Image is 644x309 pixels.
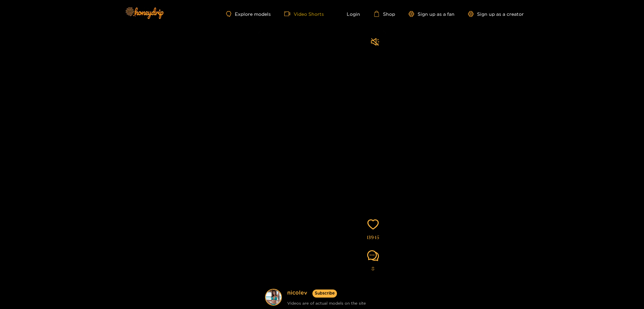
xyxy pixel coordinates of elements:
a: Explore models [226,11,270,17]
a: Login [337,11,360,17]
span: comment [367,250,379,262]
span: Subscribe [315,290,335,297]
img: user avatar [266,289,281,305]
a: Sign up as a creator [468,11,524,17]
button: Subscribe [312,289,337,298]
span: 8 [372,265,374,273]
a: Shop [374,11,395,17]
span: video-camera [284,11,294,17]
a: Video Shorts [284,11,324,17]
div: Videos are of actual models on the site [287,299,366,307]
a: Sign up as a fan [409,11,455,17]
span: 13945 [367,234,379,241]
span: sound [371,38,379,46]
span: heart [367,219,379,230]
a: nicolev [287,289,307,297]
